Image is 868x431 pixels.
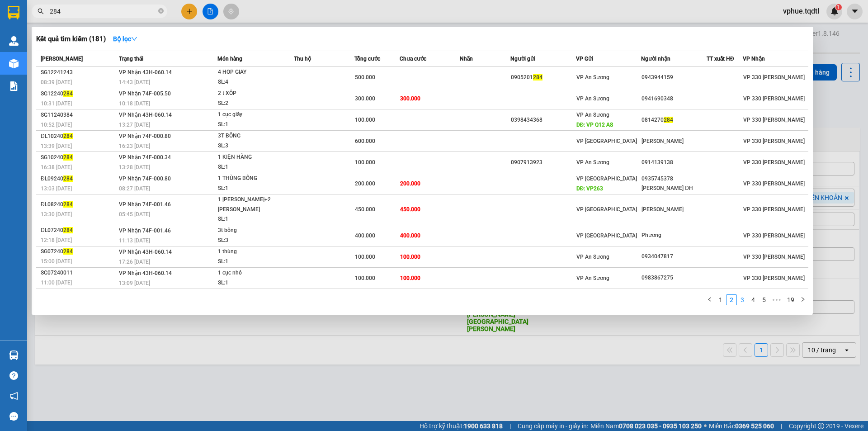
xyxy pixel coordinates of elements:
[576,138,637,144] span: VP [GEOGRAPHIC_DATA]
[218,99,286,109] div: SL: 2
[576,159,609,166] span: VP An Sương
[511,115,576,125] div: 0398434368
[400,206,420,213] span: 450.000
[49,38,132,67] span: NGÃ 3 MỸ CA, [GEOGRAPHIC_DATA], [GEOGRAPHIC_DATA]
[9,371,18,380] span: question-circle
[797,294,808,305] button: right
[355,180,375,187] span: 200.000
[9,59,19,68] img: warehouse-icon
[704,294,715,305] button: left
[218,247,286,257] div: 1 thùng
[642,184,706,193] div: [PERSON_NAME] ĐH
[704,294,715,305] li: Previous Page
[41,100,72,107] span: 10:31 [DATE]
[218,89,286,99] div: 2 t XÔP
[119,259,150,265] span: 17:26 [DATE]
[218,174,286,184] div: 1 THÙNG BÔNG
[119,143,150,149] span: 16:23 [DATE]
[119,164,150,171] span: 13:28 [DATE]
[707,297,712,302] span: left
[50,6,156,16] input: Tìm tên, số ĐT hoặc mã đơn
[158,7,164,16] span: close-circle
[63,248,73,255] span: 284
[119,175,171,182] span: VP Nhận 74F-000.80
[769,294,784,305] span: •••
[218,278,286,288] div: SL: 1
[355,275,375,281] span: 100.000
[41,226,116,235] div: ĐL07240
[63,201,73,208] span: 284
[743,206,805,213] span: VP 330 [PERSON_NAME]
[158,8,164,14] span: close-circle
[41,279,72,286] span: 11:00 [DATE]
[119,90,171,97] span: VP Nhận 74F-005.50
[49,5,132,25] p: Nhận:
[218,120,286,130] div: SL: 1
[642,205,706,214] div: [PERSON_NAME]
[784,295,797,305] a: 19
[41,211,72,218] span: 13:30 [DATE]
[511,158,576,167] div: 0907913923
[743,74,805,81] span: VP 330 [PERSON_NAME]
[576,112,609,118] span: VP An Sương
[41,110,116,120] div: SG11240384
[716,295,726,305] a: 1
[355,206,375,213] span: 450.000
[642,94,706,104] div: 0941690348
[743,56,765,62] span: VP Nhận
[355,95,375,102] span: 300.000
[759,294,769,305] li: 5
[119,227,171,234] span: VP Nhận 74F-001.46
[17,37,47,47] span: VP HUẾ
[9,36,19,46] img: warehouse-icon
[743,95,805,102] span: VP 330 [PERSON_NAME]
[218,236,286,246] div: SL: 3
[511,73,576,82] div: 0905201
[576,122,613,128] span: DĐ: VP Q12 AS
[38,8,44,14] span: search
[743,275,805,281] span: VP 330 [PERSON_NAME]
[106,32,145,46] button: Bộ lọcdown
[41,185,72,192] span: 13:03 [DATE]
[41,79,72,85] span: 08:39 [DATE]
[642,73,706,82] div: 0943944159
[9,81,19,91] img: solution-icon
[743,232,805,239] span: VP 330 [PERSON_NAME]
[49,26,99,36] span: 0777443228
[400,95,420,102] span: 300.000
[642,273,706,283] div: 0983867275
[218,184,286,194] div: SL: 1
[218,67,286,77] div: 4 HOP GIAY
[576,232,637,239] span: VP [GEOGRAPHIC_DATA]
[642,174,706,184] div: 0935745378
[41,200,116,209] div: ĐL08240
[63,154,73,161] span: 284
[119,100,150,107] span: 10:18 [DATE]
[743,159,805,166] span: VP 330 [PERSON_NAME]
[400,56,426,62] span: Chưa cước
[355,138,375,144] span: 600.000
[119,112,172,118] span: VP Nhận 43H-060.14
[576,185,604,192] span: DĐ: VP263
[119,211,150,218] span: 05:45 [DATE]
[400,180,420,187] span: 200.000
[41,164,72,171] span: 16:38 [DATE]
[218,152,286,162] div: 1 KIỆN HÀNG
[642,115,706,125] div: 0814270
[218,162,286,172] div: SL: 1
[664,117,673,123] span: 284
[218,141,286,151] div: SL: 3
[715,294,726,305] li: 1
[576,206,637,213] span: VP [GEOGRAPHIC_DATA]
[218,214,286,224] div: SL: 1
[355,232,375,239] span: 400.000
[748,294,759,305] li: 4
[576,254,609,260] span: VP An Sương
[743,117,805,123] span: VP 330 [PERSON_NAME]
[41,56,83,62] span: [PERSON_NAME]
[737,295,747,305] a: 3
[218,77,286,87] div: SL: 4
[63,227,73,233] span: 284
[41,143,72,149] span: 13:39 [DATE]
[218,131,286,141] div: 3T BÔNG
